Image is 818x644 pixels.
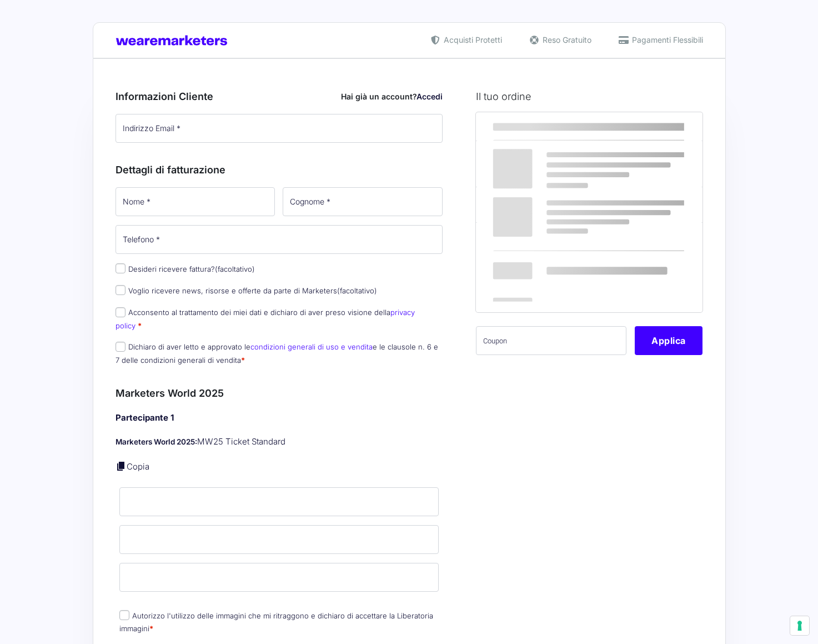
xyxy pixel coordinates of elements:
[337,286,377,295] span: (facoltativo)
[116,308,415,330] a: privacy policy
[341,91,443,102] div: Hai già un account?
[127,461,149,472] a: Copia
[476,222,606,312] th: Totale
[116,114,443,143] input: Indirizzo Email *
[540,34,591,46] span: Reso Gratuito
[215,264,255,273] span: (facoltativo)
[476,187,606,222] th: Subtotale
[116,264,255,273] label: Desideri ricevere fattura?
[116,225,443,254] input: Telefono *
[116,89,443,104] h3: Informazioni Cliente
[635,326,702,355] button: Applica
[116,437,197,446] strong: Marketers World 2025:
[116,342,438,364] label: Dichiaro di aver letto e approvato le e le clausole n. 6 e 7 delle condizioni generali di vendita
[116,285,126,295] input: Voglio ricevere news, risorse e offerte da parte di Marketers(facoltativo)
[250,342,373,351] a: condizioni generali di uso e vendita
[476,326,626,355] input: Coupon
[476,89,702,104] h3: Il tuo ordine
[116,386,443,401] h3: Marketers World 2025
[441,34,502,46] span: Acquisti Protetti
[116,461,127,472] a: Copia i dettagli dell'acquirente
[116,307,126,317] input: Acconsento al trattamento dei miei dati e dichiaro di aver preso visione dellaprivacy policy
[116,436,443,448] p: MW25 Ticket Standard
[116,342,126,352] input: Dichiaro di aver letto e approvato lecondizioni generali di uso e venditae le clausole n. 6 e 7 d...
[116,412,443,425] h4: Partecipante 1
[116,162,443,177] h3: Dettagli di fatturazione
[629,34,703,46] span: Pagamenti Flessibili
[119,610,129,620] input: Autorizzo l'utilizzo delle immagini che mi ritraggono e dichiaro di accettare la Liberatoria imma...
[790,616,809,635] button: Le tue preferenze relative al consenso per le tecnologie di tracciamento
[116,286,377,295] label: Voglio ricevere news, risorse e offerte da parte di Marketers
[119,611,433,633] label: Autorizzo l'utilizzo delle immagini che mi ritraggono e dichiaro di accettare la Liberatoria imma...
[283,187,443,216] input: Cognome *
[116,263,126,273] input: Desideri ricevere fattura?(facoltativo)
[416,92,443,101] a: Accedi
[476,141,606,187] td: Marketers World 2025 - MW25 Ticket Standard
[476,112,606,141] th: Prodotto
[116,187,275,216] input: Nome *
[116,308,415,330] label: Acconsento al trattamento dei miei dati e dichiaro di aver preso visione della
[606,112,703,141] th: Subtotale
